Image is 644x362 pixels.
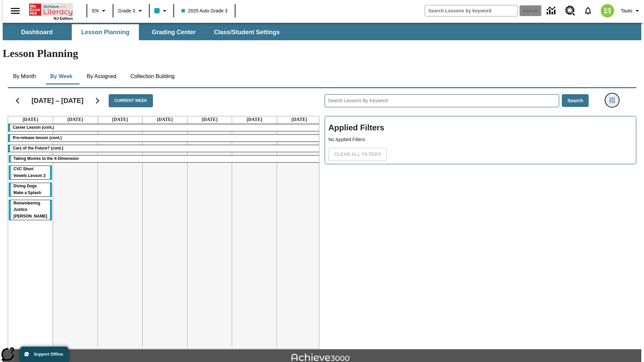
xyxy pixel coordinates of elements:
button: Language: EN, Select a language [89,5,111,17]
span: CVC Short Vowels Lesson 2 [13,167,46,178]
a: Resource Center, Will open in new tab [561,2,579,20]
span: Cars of the Future? (cont.) [13,146,63,150]
button: Collection Building [125,68,180,84]
h1: Lesson Planning [3,47,641,60]
span: 2025 Auto Grade 3 [181,7,228,14]
a: August 18, 2025 [21,116,40,123]
div: Pre-release lesson (cont.) [8,135,322,141]
button: Filters Side menu [605,94,619,107]
button: Current Week [109,94,153,107]
div: CVC Short Vowels Lesson 2 [9,166,52,179]
span: Support Offline [34,352,63,357]
div: Search [319,85,636,349]
span: Remembering Justice O'Connor [13,201,47,219]
a: August 20, 2025 [111,116,129,123]
span: Tauto [621,7,632,14]
button: Profile/Settings [618,5,644,17]
a: August 19, 2025 [66,116,85,123]
h2: Applied Filters [328,120,633,136]
button: Class/Student Settings [209,24,285,40]
button: Grading Center [140,24,207,40]
p: No Applied Filters [328,136,633,143]
div: Cars of the Future? (cont.) [8,145,322,152]
div: Home [29,2,73,20]
div: Applied Filters [325,116,636,164]
div: Calendar [2,85,319,349]
button: Next [89,92,106,109]
a: Notifications [579,2,597,19]
button: Lesson Planning [72,24,139,40]
span: EN [92,7,99,14]
span: Diving Dogs Make a Splash [13,184,41,195]
button: Dashboard [3,24,70,40]
a: August 23, 2025 [245,116,264,123]
div: SubNavbar [3,24,286,40]
input: Search Lessons By Keyword [325,95,559,107]
img: avatar image [601,4,614,17]
button: Open side menu [5,1,25,21]
button: Support Offline [20,347,68,362]
input: search field [425,5,518,16]
div: Taking Movies to the X-Dimension [9,156,321,162]
span: Taking Movies to the X-Dimension [13,156,78,161]
div: Diving Dogs Make a Splash [9,183,52,196]
a: August 21, 2025 [156,116,174,123]
button: By Week [45,68,78,84]
a: Home [29,3,73,16]
span: Career Lesson (cont.) [13,125,54,130]
a: August 24, 2025 [290,116,309,123]
span: NJ Edition [54,16,73,20]
button: Select a new avatar [597,2,618,19]
a: August 22, 2025 [200,116,219,123]
button: Class color is light blue. Change class color [152,5,171,17]
button: By Assigned [82,68,122,84]
div: SubNavbar [3,23,641,40]
span: Pre-release lesson (cont.) [13,135,62,140]
button: Grade: Grade 3, Select a grade [115,5,147,17]
a: Data Center [543,2,561,20]
h2: [DATE] – [DATE] [32,97,84,105]
span: Grade 3 [118,7,135,14]
div: Remembering Justice O'Connor [9,200,52,220]
button: By Month [8,68,41,84]
button: Search [562,94,589,107]
div: Career Lesson (cont.) [8,124,322,131]
button: Previous [9,92,26,109]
